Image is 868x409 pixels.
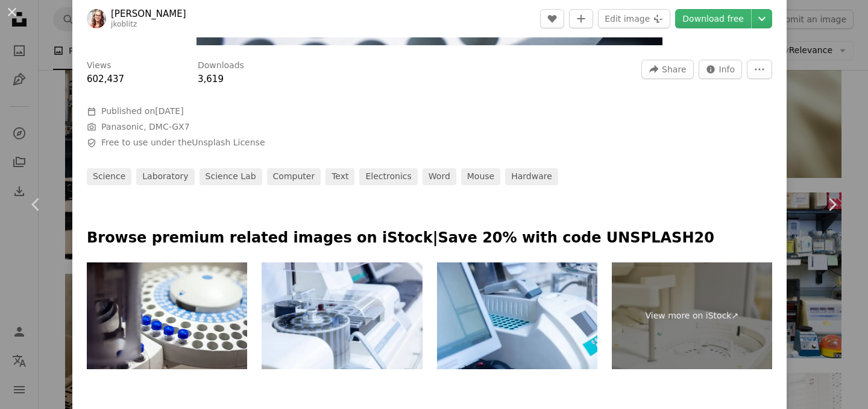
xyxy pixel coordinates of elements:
[662,60,686,78] span: Share
[87,229,772,248] p: Browse premium related images on iStock | Save 20% with code UNSPLASH20
[437,262,597,370] img: Centrifuge
[359,168,417,185] a: electronics
[641,60,693,79] button: Share this image
[569,9,593,28] button: Add to Collection
[87,74,124,84] span: 602,437
[101,121,190,133] button: Panasonic, DMC-GX7
[796,147,868,262] a: Next
[752,9,772,28] button: Choose download size
[101,137,265,149] span: Free to use under the
[136,168,194,185] a: laboratory
[87,168,131,185] a: science
[612,262,772,370] a: View more on iStock↗
[87,262,247,370] img: Chromatograph vial
[87,60,112,72] h3: Views
[699,60,743,79] button: Stats about this image
[719,60,735,78] span: Info
[325,168,354,185] a: text
[155,106,183,116] time: March 5, 2021 at 8:57:24 AM GMT
[505,168,558,185] a: hardware
[101,106,184,116] span: Published on
[87,9,106,28] img: Go to Julia Koblitz's profile
[675,9,751,28] a: Download free
[267,168,321,185] a: computer
[262,262,422,370] img: Biochemical analysis of blood, COVID-19. Sample analysis in a large laboratory. Male hand puts sa...
[598,9,670,28] button: Edit image
[423,168,456,185] a: word
[200,168,262,185] a: science lab
[198,60,244,72] h3: Downloads
[198,74,224,84] span: 3,619
[192,138,265,147] a: Unsplash License
[461,168,500,185] a: mouse
[540,9,564,28] button: Like
[111,20,137,28] a: jkoblitz
[111,8,186,20] a: [PERSON_NAME]
[747,60,772,79] button: More Actions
